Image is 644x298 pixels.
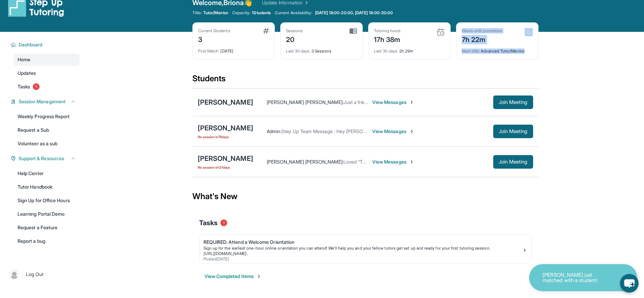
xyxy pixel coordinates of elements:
[19,41,43,48] span: Dashboard
[374,28,401,34] div: Tutoring hours
[343,159,403,165] span: Loved “Thank you, you too”
[19,155,64,162] span: Support & Resources
[18,83,30,90] span: Tasks
[9,270,19,279] img: user-img
[14,167,80,179] a: Help Center
[232,10,251,16] span: Capacity:
[198,134,253,140] span: No session in 78 days
[204,256,522,262] div: Posted [DATE]
[220,219,227,226] span: 1
[14,110,80,123] a: Weekly Progress Report
[198,28,230,34] div: Current Students
[14,235,80,247] a: Report a bug
[14,81,80,93] a: Tasks1
[620,274,639,293] button: chat-button
[14,194,80,207] a: Sign Up for Office Hours
[409,129,414,134] img: Chevron-Right
[198,44,269,54] div: [DATE]
[14,137,80,150] a: Volunteer as a sub
[192,182,539,211] div: What's New
[343,99,459,105] span: Just a friendly reminder we have class [DATE] at 6pm.
[493,95,533,109] button: Join Meeting
[462,44,533,54] div: Advanced Tutor/Mentor
[462,34,502,44] div: 7h 22m
[198,165,253,170] span: No session in 121 days
[14,181,80,193] a: Tutor Handbook
[203,10,228,16] span: Tutor/Mentor
[204,239,522,246] div: REQUIRED: Attend a Welcome Orientation
[409,159,414,165] img: Chevron-Right
[14,208,80,220] a: Learning Portal Demo
[462,48,480,54] span: Next title :
[14,67,80,79] a: Updates
[14,221,80,234] a: Request a Feature
[267,159,343,165] span: [PERSON_NAME] [PERSON_NAME] :
[493,125,533,138] button: Join Meeting
[372,99,414,106] span: View Messages
[198,48,220,54] span: First Match :
[493,155,533,169] button: Join Meeting
[26,271,44,278] span: Log Out
[286,48,310,54] span: Last 30 days :
[314,10,395,16] a: [DATE] 18:00-20:00, [DATE] 18:00-20:00
[263,28,269,34] img: card
[409,100,414,105] img: Chevron-Right
[204,251,248,256] a: [URL][DOMAIN_NAME]..
[543,272,610,283] p: [PERSON_NAME] just matched with a student!
[18,56,30,63] span: Home
[204,246,522,251] div: Sign up for the earliest one-hour online orientation you can attend! We’ll help you and your fell...
[16,98,76,105] button: Session Management
[252,10,271,16] span: 1 Students
[372,158,414,165] span: View Messages
[499,100,528,104] span: Join Meeting
[437,28,445,36] img: card
[22,270,23,278] span: |
[462,28,502,34] div: Hours until promotion
[7,267,80,282] a: |Log Out
[205,273,262,280] button: View Completed Items
[374,34,401,44] div: 17h 38m
[267,99,343,105] span: [PERSON_NAME] [PERSON_NAME] :
[198,123,253,133] div: [PERSON_NAME]
[14,124,80,136] a: Request a Sub
[16,41,76,48] button: Dashboard
[267,128,281,134] span: Admin :
[199,218,218,228] span: Tasks
[16,155,76,162] button: Support & Resources
[19,98,66,105] span: Session Management
[374,48,398,54] span: Last 30 days :
[372,128,414,135] span: View Messages
[198,34,230,44] div: 3
[192,10,202,16] span: Title:
[14,54,80,66] a: Home
[198,154,253,163] div: [PERSON_NAME]
[525,28,533,36] img: card
[198,98,253,107] div: [PERSON_NAME]
[286,28,303,34] div: Sessions
[499,160,528,164] span: Join Meeting
[286,34,303,44] div: 20
[275,10,312,16] span: Current Availability:
[192,73,539,88] div: Students
[350,28,357,34] img: card
[33,83,40,90] span: 1
[374,44,445,54] div: 2h 29m
[499,129,528,133] span: Join Meeting
[315,10,393,16] span: [DATE] 18:00-20:00, [DATE] 18:00-20:00
[286,44,357,54] div: 3 Sessions
[199,235,531,263] a: REQUIRED: Attend a Welcome OrientationSign up for the earliest one-hour online orientation you ca...
[18,70,36,77] span: Updates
